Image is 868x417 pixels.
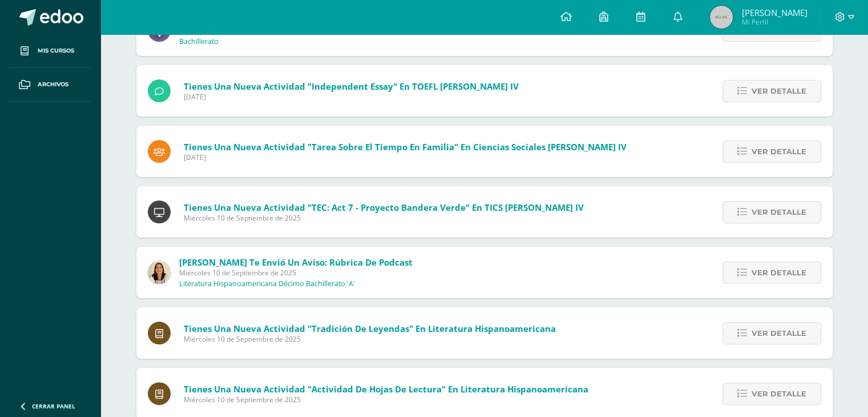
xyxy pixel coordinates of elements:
[710,6,733,29] img: 45x45
[752,141,806,162] span: Ver detalle
[184,213,584,223] span: Miércoles 10 de Septiembre de 2025
[752,262,806,283] span: Ver detalle
[752,323,806,344] span: Ver detalle
[741,7,807,18] span: [PERSON_NAME]
[752,202,806,223] span: Ver detalle
[9,34,91,68] a: Mis cursos
[38,80,68,89] span: Archivos
[184,334,556,344] span: Miércoles 10 de Septiembre de 2025
[148,261,171,284] img: 9af45ed66f6009d12a678bb5324b5cf4.png
[184,92,519,102] span: [DATE]
[179,268,413,278] span: Miércoles 10 de Septiembre de 2025
[752,383,806,404] span: Ver detalle
[38,46,74,55] span: Mis cursos
[741,17,807,27] span: Mi Perfil
[752,81,806,102] span: Ver detalle
[32,402,75,410] span: Cerrar panel
[9,68,91,102] a: Archivos
[184,153,627,162] span: [DATE]
[179,37,219,46] p: Bachillerato
[184,383,588,395] span: Tienes una nueva actividad "Actividad de hojas de lectura" En Literatura Hispanoamericana
[184,81,519,92] span: Tienes una nueva actividad "Independent Essay" En TOEFL [PERSON_NAME] IV
[179,279,355,288] p: Literatura Hispanoamericana Décimo Bachillerato 'A'
[184,202,584,213] span: Tienes una nueva actividad "TEC: Act 7 - Proyecto Bandera Verde" En TICS [PERSON_NAME] IV
[184,395,588,404] span: Miércoles 10 de Septiembre de 2025
[184,323,556,334] span: Tienes una nueva actividad "Tradición de leyendas" En Literatura Hispanoamericana
[184,141,627,153] span: Tienes una nueva actividad "Tarea sobre el tiempo en familia" En Ciencias Sociales [PERSON_NAME] IV
[179,256,413,268] span: [PERSON_NAME] te envió un aviso: Rúbrica de podcast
